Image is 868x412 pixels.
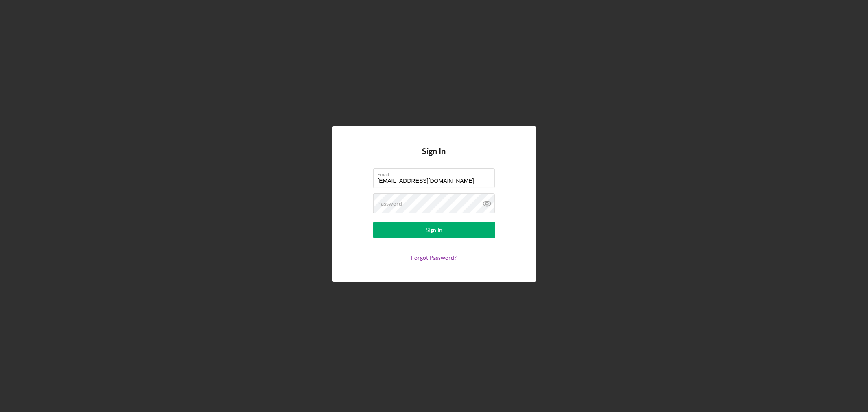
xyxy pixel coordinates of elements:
a: Forgot Password? [411,254,457,261]
button: Sign In [373,222,495,238]
label: Password [378,200,402,207]
div: Sign In [426,222,442,238]
label: Email [378,169,495,178]
h4: Sign In [422,147,446,168]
